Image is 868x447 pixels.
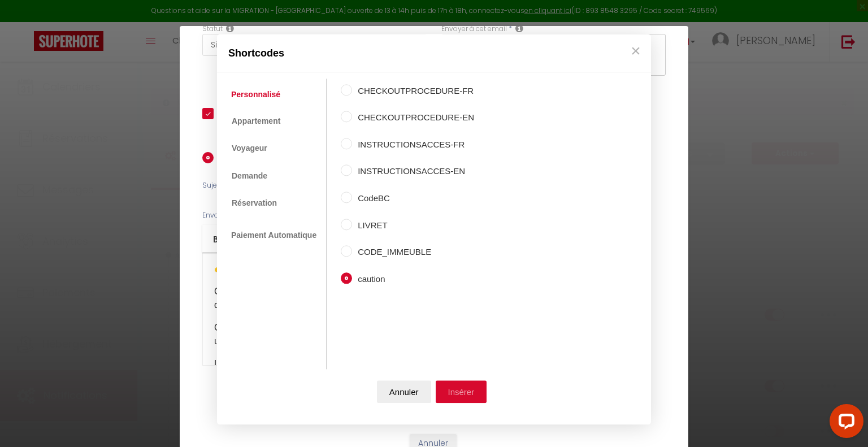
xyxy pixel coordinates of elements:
iframe: LiveChat chat widget [821,400,868,447]
label: CHECKOUTPROCEDURE-EN [352,111,474,125]
label: INSTRUCTIONSACCES-FR [352,138,474,151]
a: Paiement Automatique [225,225,322,246]
a: Personnalisé [225,84,286,105]
button: Annuler [377,380,431,403]
label: INSTRUCTIONSACCES-EN [352,165,474,179]
label: LIVRET [352,219,474,232]
a: Appartement [225,110,287,132]
label: CHECKOUTPROCEDURE-FR [352,84,474,98]
button: Close [627,40,644,62]
label: CodeBC [352,192,474,205]
label: CODE_IMMEUBLE [352,246,474,259]
a: Demande [225,165,274,186]
a: Voyageur [225,138,274,159]
a: Réservation [225,192,283,214]
label: caution [352,272,474,286]
button: Insérer [436,380,487,403]
div: Shortcodes [217,34,651,73]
